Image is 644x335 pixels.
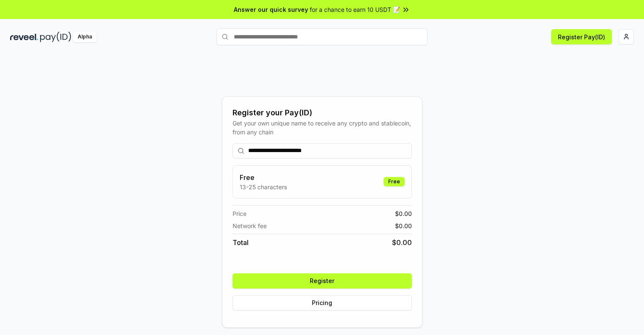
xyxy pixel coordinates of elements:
[233,221,267,230] span: Network fee
[395,221,412,230] span: $ 0.00
[40,32,71,42] img: pay_id
[233,273,412,289] button: Register
[395,209,412,218] span: $ 0.00
[384,177,405,186] div: Free
[233,119,412,136] div: Get your own unique name to receive any crypto and stablecoin, from any chain
[233,237,249,248] span: Total
[551,29,612,44] button: Register Pay(ID)
[233,107,412,119] div: Register your Pay(ID)
[234,5,308,14] span: Answer our quick survey
[240,172,287,182] h3: Free
[240,182,287,191] p: 13-25 characters
[233,209,246,218] span: Price
[10,32,38,42] img: reveel_dark
[310,5,400,14] span: for a chance to earn 10 USDT 📝
[233,295,412,310] button: Pricing
[73,32,97,42] div: Alpha
[392,237,412,248] span: $ 0.00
